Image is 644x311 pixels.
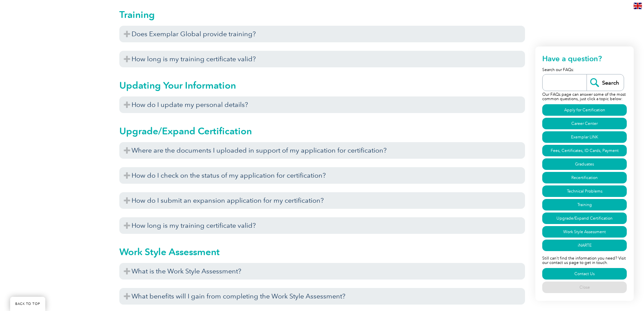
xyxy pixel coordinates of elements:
p: Search our FAQs: [542,66,627,74]
h3: What is the Work Style Assessment? [119,263,525,280]
h3: How do I check on the status of my application for certification? [119,167,525,184]
h2: Have a question? [542,53,627,66]
a: Training [542,199,627,210]
a: Work Style Assessment [542,226,627,238]
p: Still can't find the information you need? Visit our contact us page to get in touch. [542,252,627,267]
a: Upgrade/Expand Certification [542,213,627,224]
h3: How do I update my personal details? [119,96,525,113]
a: Fees, Certificates, ID Cards, Payment [542,145,627,156]
img: en [634,3,642,9]
h3: What benefits will I gain from completing the Work Style Assessment? [119,288,525,305]
h2: Training [119,9,525,20]
input: Search [587,74,624,91]
h2: Updating Your Information [119,80,525,91]
a: Technical Problems [542,185,627,197]
a: Exemplar LINK [542,131,627,143]
h3: How do I submit an expansion application for my certification? [119,192,525,209]
p: Our FAQs page can answer some of the most common questions, just click a topic below: [542,91,627,103]
h2: Upgrade/Expand Certification [119,126,525,136]
h3: How long is my training certificate valid? [119,217,525,234]
a: iNARTE [542,240,627,251]
h3: How long is my training certificate valid? [119,51,525,67]
h3: Where are the documents I uploaded in support of my application for certification? [119,142,525,159]
a: Close [542,282,627,293]
a: Contact Us [542,268,627,280]
a: Career Center [542,118,627,129]
h3: Does Exemplar Global provide training? [119,26,525,42]
a: BACK TO TOP [10,297,45,311]
a: Recertification [542,172,627,183]
a: Graduates [542,158,627,170]
a: Apply for Certification [542,104,627,116]
h2: Work Style Assessment [119,246,525,257]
